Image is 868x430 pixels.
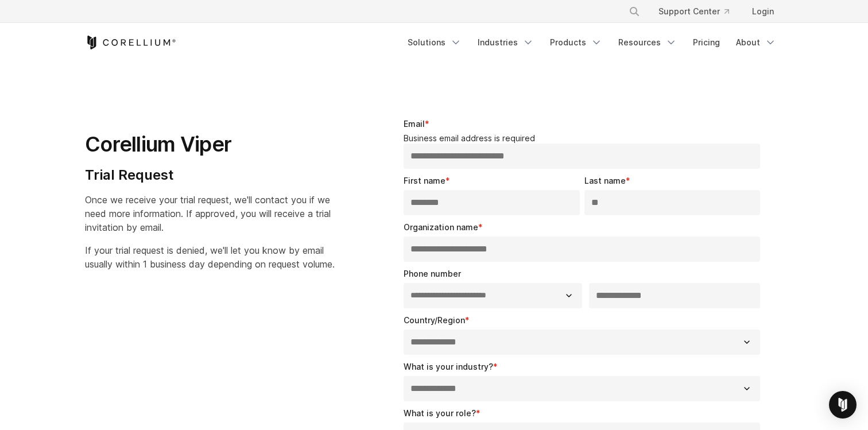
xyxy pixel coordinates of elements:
span: What is your industry? [404,362,493,371]
span: Country/Region [404,315,465,325]
a: About [729,32,783,53]
a: Products [543,32,609,53]
a: Solutions [401,32,468,53]
button: Search [624,1,645,22]
a: Pricing [686,32,727,53]
a: Login [743,1,783,22]
a: Corellium Home [85,36,176,49]
a: Resources [611,32,684,53]
div: Navigation Menu [401,32,783,53]
h4: Trial Request [85,166,335,184]
span: If your trial request is denied, we'll let you know by email usually within 1 business day depend... [85,245,335,270]
a: Support Center [649,1,738,22]
span: What is your role? [404,408,476,418]
span: First name [404,176,445,185]
span: Email [404,119,425,129]
span: Organization name [404,222,478,232]
span: Phone number [404,269,461,278]
legend: Business email address is required [404,133,765,144]
h1: Corellium Viper [85,131,335,157]
span: Last name [584,176,626,185]
a: Industries [471,32,541,53]
div: Navigation Menu [615,1,783,22]
span: Once we receive your trial request, we'll contact you if we need more information. If approved, y... [85,194,331,233]
div: Open Intercom Messenger [829,391,857,419]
